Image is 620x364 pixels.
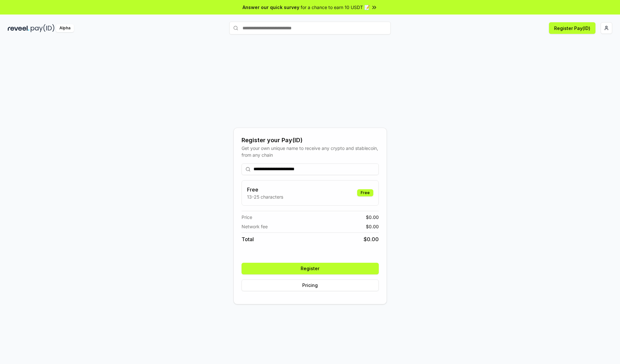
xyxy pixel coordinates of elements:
[242,214,252,221] span: Price
[243,4,299,11] span: Answer our quick survey
[366,214,379,221] span: $ 0.00
[301,4,370,11] span: for a chance to earn 10 USDT 📝
[357,189,373,196] div: Free
[549,22,595,34] button: Register Pay(ID)
[247,193,283,200] p: 13-25 characters
[31,24,55,32] img: pay_id
[242,145,379,158] div: Get your own unique name to receive any crypto and stablecoin, from any chain
[242,136,379,145] div: Register your Pay(ID)
[56,24,74,32] div: Alpha
[242,235,254,243] span: Total
[247,186,283,193] h3: Free
[366,223,379,230] span: $ 0.00
[364,235,379,243] span: $ 0.00
[8,24,29,32] img: reveel_dark
[242,223,268,230] span: Network fee
[242,280,379,291] button: Pricing
[242,263,379,274] button: Register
